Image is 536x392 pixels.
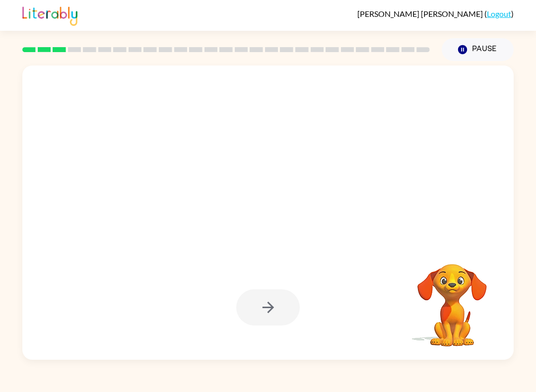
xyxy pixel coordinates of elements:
[357,9,484,18] span: [PERSON_NAME] [PERSON_NAME]
[487,9,511,18] a: Logout
[357,9,514,18] div: ( )
[22,4,77,26] img: Literably
[442,38,514,61] button: Pause
[402,249,502,348] video: Your browser must support playing .mp4 files to use Literably. Please try using another browser.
